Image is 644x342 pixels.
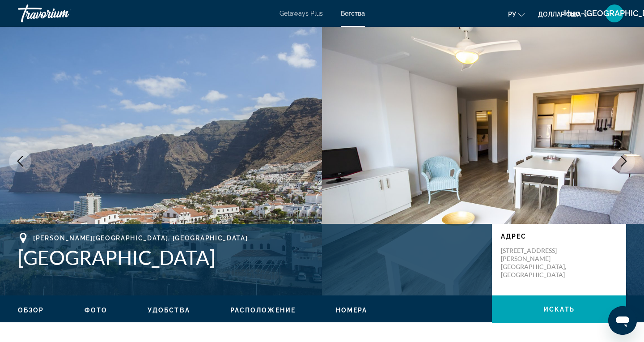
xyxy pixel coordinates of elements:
button: Next image [613,150,635,172]
a: Бегства [341,10,365,17]
button: Меню пользователя [603,4,626,23]
font: доллар США [538,11,581,18]
button: Обзор [18,306,44,314]
span: [PERSON_NAME][GEOGRAPHIC_DATA], [GEOGRAPHIC_DATA] [33,235,248,242]
button: Previous image [9,150,31,172]
button: Фото [85,306,107,314]
span: Расположение [230,307,296,314]
p: [STREET_ADDRESS] [PERSON_NAME][GEOGRAPHIC_DATA], [GEOGRAPHIC_DATA] [501,247,572,279]
iframe: Кнопка запуска окна обмена сообщениями [608,306,637,335]
a: Травориум [18,2,107,25]
span: Номера [336,307,368,314]
button: Изменить язык [508,8,525,21]
a: Getaways Plus [280,10,323,17]
button: искать [492,295,626,323]
h1: [GEOGRAPHIC_DATA] [18,246,483,269]
button: Изменить валюту [538,8,589,21]
span: искать [543,306,575,313]
p: Адрес [501,233,617,240]
font: ру [508,11,516,18]
span: Фото [85,307,107,314]
span: Обзор [18,307,44,314]
button: Номера [336,306,368,314]
span: Удобства [148,307,190,314]
button: Удобства [148,306,190,314]
button: Расположение [230,306,296,314]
